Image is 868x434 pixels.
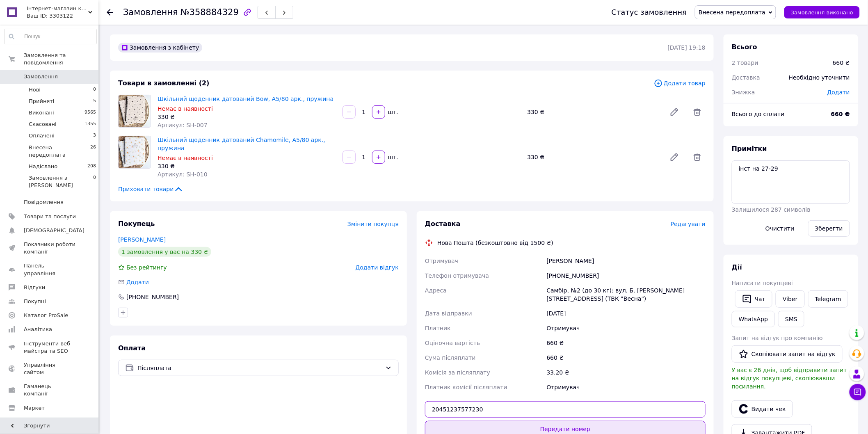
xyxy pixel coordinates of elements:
div: 660 ₴ [545,336,707,350]
a: [PERSON_NAME] [118,236,166,243]
span: Комісія за післяплату [425,369,490,376]
span: Оплата [118,344,146,352]
span: Знижка [732,89,755,96]
div: [PHONE_NUMBER] [545,268,707,283]
span: Залишилося 287 символів [732,206,811,213]
a: Telegram [808,290,848,308]
span: Дії [732,263,742,271]
span: Без рейтингу [126,264,167,271]
span: Замовлення та повідомлення [24,52,98,66]
span: У вас є 26 днів, щоб відправити запит на відгук покупцеві, скопіювавши посилання. [732,367,847,390]
span: Немає в наявності [158,155,213,161]
img: Шкільний щоденник датований Bow, А5/80 арк., пружина [119,95,151,127]
span: Змінити покупця [347,221,399,227]
div: 33.20 ₴ [545,365,707,380]
span: Гаманець компанії [24,383,76,397]
div: шт. [386,153,399,161]
button: Скопіювати запит на відгук [732,345,843,363]
div: 1 замовлення у вас на 330 ₴ [118,247,211,257]
span: Виконані [29,109,54,116]
span: Видалити [689,149,706,165]
div: Ваш ID: 3303122 [27,12,98,20]
span: Доставка [732,74,760,81]
span: Покупець [118,220,155,228]
span: Управління сайтом [24,361,76,376]
span: 3 [93,132,96,139]
span: Запит на відгук про компанію [732,335,823,341]
a: Редагувати [666,149,683,165]
div: 660 ₴ [545,350,707,365]
button: Замовлення виконано [784,6,860,18]
span: Артикул: SH-010 [158,171,208,178]
span: Телефон отримувача [425,272,489,279]
span: Відгуки [24,284,45,291]
span: Оціночна вартість [425,340,480,346]
button: Зберегти [808,220,850,237]
span: Повідомлення [24,199,64,206]
span: Внесена передоплата [29,144,90,159]
div: Статус замовлення [612,8,687,16]
div: Самбір, №2 (до 30 кг): вул. Б. [PERSON_NAME][STREET_ADDRESS] (ТВК "Весна") [545,283,707,306]
span: Адреса [425,287,447,294]
div: Отримувач [545,380,707,395]
span: Доставка [425,220,461,228]
span: Написати покупцеві [732,280,793,286]
div: 330 ₴ [158,113,336,121]
span: Додати товар [654,79,706,88]
span: Нові [29,86,41,94]
span: Всього до сплати [732,111,785,117]
span: Немає в наявності [158,105,213,112]
span: Примітки [732,145,767,153]
span: Оплачені [29,132,55,139]
span: Артикул: SH-007 [158,122,208,128]
span: 208 [87,163,96,170]
div: [PERSON_NAME] [545,254,707,268]
b: 660 ₴ [831,111,850,117]
span: Замовлення з [PERSON_NAME] [29,174,93,189]
span: 0 [93,86,96,94]
button: SMS [778,311,804,327]
time: [DATE] 19:18 [668,44,706,51]
span: Видалити [689,104,706,120]
span: Отримувач [425,258,458,264]
div: Нова Пошта (безкоштовно від 1500 ₴) [435,239,555,247]
span: Прийняті [29,98,54,105]
span: Додати відгук [356,264,399,271]
span: Післяплата [137,363,382,372]
div: [PHONE_NUMBER] [126,293,180,301]
a: Шкільний щоденник датований Chamomile, А5/80 арк., пружина [158,137,325,151]
div: Повернутися назад [107,8,113,16]
span: 5 [93,98,96,105]
input: Номер експрес-накладної [425,401,706,418]
div: шт. [386,108,399,116]
span: Скасовані [29,121,57,128]
div: Отримувач [545,321,707,336]
button: Чат з покупцем [850,384,866,400]
span: 2 товари [732,59,758,66]
span: 9565 [85,109,96,116]
div: 660 ₴ [833,59,850,67]
span: Сума післяплати [425,354,476,361]
div: 330 ₴ [158,162,336,170]
span: №358884329 [180,7,239,17]
span: Покупці [24,298,46,305]
span: Панель управління [24,262,76,277]
span: Замовлення [123,7,178,17]
span: Внесена передоплата [699,9,765,16]
img: Шкільний щоденник датований Chamomile, А5/80 арк., пружина [119,136,151,168]
button: Чат [735,290,772,308]
input: Пошук [5,29,96,44]
span: 26 [90,144,96,159]
span: Замовлення виконано [791,9,853,16]
span: Інтернет-магазин канцелярії та аксесуарів Lufko [27,5,88,12]
a: Шкільний щоденник датований Bow, А5/80 арк., пружина [158,96,333,102]
span: Маркет [24,404,45,412]
span: Дата відправки [425,310,472,317]
span: [DEMOGRAPHIC_DATA] [24,227,85,234]
span: 1355 [85,121,96,128]
span: 0 [93,174,96,189]
div: 330 ₴ [524,106,663,118]
a: Редагувати [666,104,683,120]
span: Платник [425,325,451,331]
div: [DATE] [545,306,707,321]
